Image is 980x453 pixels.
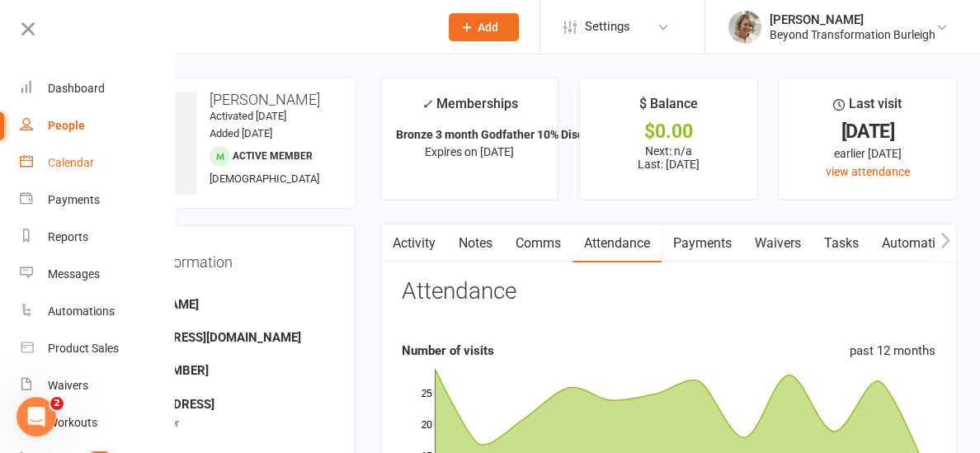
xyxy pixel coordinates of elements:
a: Waivers [20,367,176,404]
iframe: Intercom live chat [16,397,56,436]
div: Payments [48,193,100,206]
strong: Bronze 3 month Godfather 10% Discount [396,128,607,141]
time: Activated [DATE] [210,110,286,122]
div: Product Sales [48,342,119,355]
div: earlier [DATE] [794,144,941,163]
input: Search... [98,16,427,39]
a: Comms [504,224,572,262]
h3: [PERSON_NAME] [93,92,342,108]
span: Active member [233,150,313,162]
div: Address [104,382,333,398]
span: Expires on [DATE] [425,145,514,158]
a: Notes [447,224,504,262]
span: 2 [50,397,64,410]
time: Added [DATE] [210,127,272,139]
div: Dashboard [48,82,105,95]
div: Memberships [422,93,518,124]
div: $0.00 [595,123,742,140]
a: Tasks [813,224,870,262]
a: Payments [662,224,743,262]
a: Dashboard [20,70,176,107]
strong: [STREET_ADDRESS] [104,397,333,412]
div: Last visit [833,93,902,123]
div: Member Number [104,416,333,432]
strong: [PERSON_NAME] [104,297,333,312]
a: Attendance [572,224,662,262]
a: Workouts [20,404,176,441]
a: Payments [20,182,176,219]
div: Automations [48,304,115,318]
div: [DATE] [794,123,941,140]
h3: Contact information [101,248,333,271]
h3: Attendance [402,279,516,304]
i: ✓ [422,97,432,112]
strong: [PHONE_NUMBER] [104,363,333,378]
div: Email [104,316,333,332]
a: Activity [381,224,447,262]
img: thumb_image1597172689.png [728,11,761,44]
div: [PERSON_NAME] [770,12,935,27]
a: Product Sales [20,330,176,367]
a: Messages [20,256,176,293]
a: Reports [20,219,176,256]
button: Add [449,13,519,41]
a: Automations [20,293,176,330]
div: Owner [104,283,333,299]
div: Messages [48,267,100,281]
p: Next: n/a Last: [DATE] [595,144,742,171]
div: Workouts [48,416,97,429]
a: Automations [870,224,968,262]
div: Calendar [48,156,94,169]
span: [DEMOGRAPHIC_DATA] [210,172,319,185]
a: view attendance [826,165,910,178]
div: Waivers [48,379,88,392]
div: Reports [48,230,88,243]
a: People [20,107,176,144]
strong: [EMAIL_ADDRESS][DOMAIN_NAME] [104,330,333,345]
div: Mobile Number [104,349,333,365]
a: Waivers [743,224,813,262]
div: $ Balance [639,93,698,123]
div: Beyond Transformation Burleigh [770,27,935,42]
div: past 12 months [850,341,935,361]
strong: Number of visits [402,343,494,358]
strong: - [104,430,333,445]
span: Settings [585,8,630,45]
div: People [48,119,85,132]
span: Add [478,21,498,34]
a: Calendar [20,144,176,182]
